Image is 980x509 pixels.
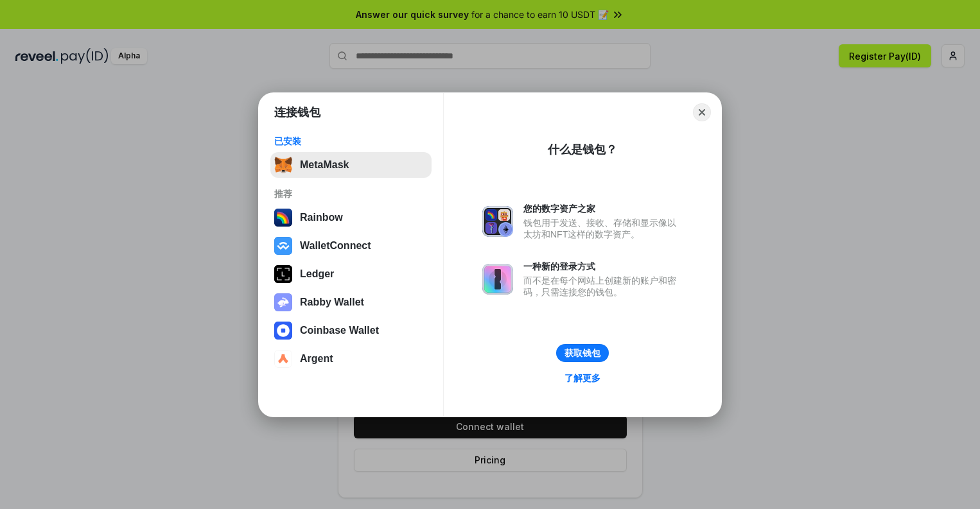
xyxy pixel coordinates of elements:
img: svg+xml,%3Csvg%20xmlns%3D%22http%3A%2F%2Fwww.w3.org%2F2000%2Fsvg%22%20fill%3D%22none%22%20viewBox... [482,206,513,237]
div: 钱包用于发送、接收、存储和显示像以太坊和NFT这样的数字资产。 [523,217,683,240]
div: Rabby Wallet [300,297,364,308]
button: WalletConnect [270,233,432,259]
div: 您的数字资产之家 [523,203,683,214]
div: 推荐 [274,188,428,200]
img: svg+xml,%3Csvg%20xmlns%3D%22http%3A%2F%2Fwww.w3.org%2F2000%2Fsvg%22%20fill%3D%22none%22%20viewBox... [274,293,292,311]
img: svg+xml,%3Csvg%20xmlns%3D%22http%3A%2F%2Fwww.w3.org%2F2000%2Fsvg%22%20width%3D%2228%22%20height%3... [274,265,292,283]
img: svg+xml,%3Csvg%20width%3D%2228%22%20height%3D%2228%22%20viewBox%3D%220%200%2028%2028%22%20fill%3D... [274,322,292,340]
button: Rabby Wallet [270,289,432,315]
div: 而不是在每个网站上创建新的账户和密码，只需连接您的钱包。 [523,275,683,298]
button: 获取钱包 [556,344,609,362]
div: 什么是钱包？ [548,142,617,157]
div: 了解更多 [564,372,600,384]
img: svg+xml,%3Csvg%20width%3D%2228%22%20height%3D%2228%22%20viewBox%3D%220%200%2028%2028%22%20fill%3D... [274,350,292,368]
div: Ledger [300,268,334,280]
img: svg+xml,%3Csvg%20width%3D%2228%22%20height%3D%2228%22%20viewBox%3D%220%200%2028%2028%22%20fill%3D... [274,237,292,255]
button: Ledger [270,261,432,287]
div: WalletConnect [300,240,371,252]
img: svg+xml,%3Csvg%20xmlns%3D%22http%3A%2F%2Fwww.w3.org%2F2000%2Fsvg%22%20fill%3D%22none%22%20viewBox... [482,264,513,295]
button: MetaMask [270,152,432,178]
button: Argent [270,346,432,372]
button: Rainbow [270,205,432,230]
img: svg+xml,%3Csvg%20fill%3D%22none%22%20height%3D%2233%22%20viewBox%3D%220%200%2035%2033%22%20width%... [274,156,292,174]
div: 一种新的登录方式 [523,261,683,272]
div: Rainbow [300,212,343,223]
div: Argent [300,353,333,365]
a: 了解更多 [557,370,608,386]
button: Close [693,103,711,121]
div: MetaMask [300,159,349,171]
div: 获取钱包 [564,347,600,359]
div: 已安装 [274,135,428,147]
div: Coinbase Wallet [300,325,379,336]
img: svg+xml,%3Csvg%20width%3D%22120%22%20height%3D%22120%22%20viewBox%3D%220%200%20120%20120%22%20fil... [274,209,292,227]
h1: 连接钱包 [274,105,320,120]
button: Coinbase Wallet [270,318,432,343]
